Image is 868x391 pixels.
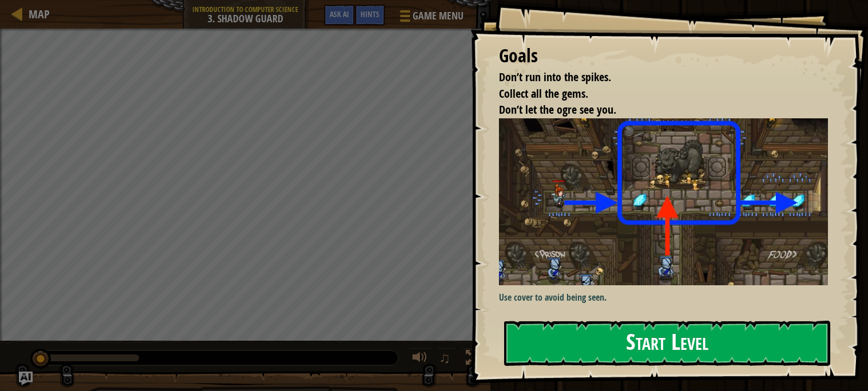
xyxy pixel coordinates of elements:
[330,9,349,19] span: Ask AI
[360,9,379,19] span: Hints
[499,86,588,101] span: Collect all the gems.
[413,9,463,23] span: Game Menu
[324,5,355,26] button: Ask AI
[409,348,431,371] button: Adjust volume
[391,5,470,31] button: Game Menu
[499,69,611,85] span: Don’t run into the spikes.
[437,348,457,371] button: ♫
[29,6,50,22] span: Map
[485,102,825,118] li: Don’t let the ogre see you.
[19,372,33,385] button: Ask AI
[485,69,825,86] li: Don’t run into the spikes.
[23,6,50,22] a: Map
[485,86,825,102] li: Collect all the gems.
[499,102,616,117] span: Don’t let the ogre see you.
[504,321,830,366] button: Start Level
[439,349,451,366] span: ♫
[499,43,828,69] div: Goals
[499,291,828,304] p: Use cover to avoid being seen.
[499,118,828,285] img: Shadow guard
[462,348,485,371] button: Toggle fullscreen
